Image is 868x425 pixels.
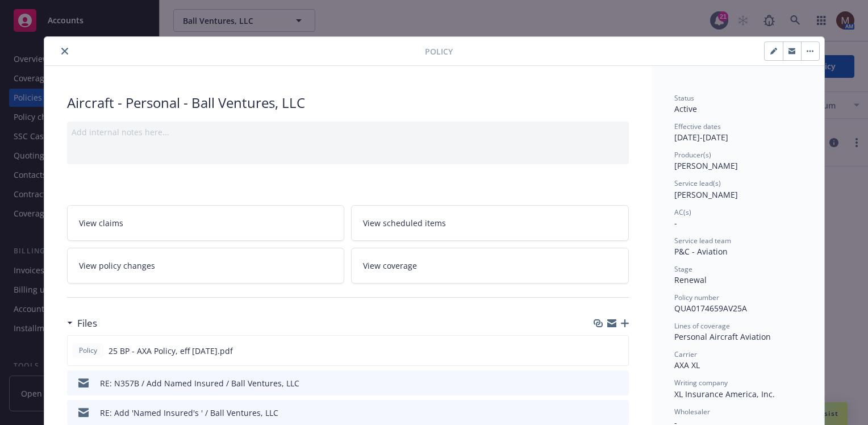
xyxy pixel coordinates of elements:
h3: Files [77,316,97,331]
button: preview file [614,407,624,419]
span: Carrier [674,349,697,359]
span: AC(s) [674,207,691,217]
span: Policy [425,45,453,57]
a: View claims [67,205,345,241]
span: 25 BP - AXA Policy, eff [DATE].pdf [108,345,233,357]
span: Lines of coverage [674,321,730,331]
span: Active [674,103,697,114]
span: Wholesaler [674,407,710,416]
span: - [674,218,677,228]
div: Aircraft - Personal - Ball Ventures, LLC [67,93,629,113]
span: Writing company [674,378,728,388]
span: Service lead(s) [674,178,721,188]
div: RE: N357B / Add Named Insured / Ball Ventures, LLC [100,377,299,389]
span: Renewal [674,274,707,285]
span: View policy changes [79,260,155,272]
span: Service lead team [674,236,731,245]
span: Producer(s) [674,150,711,160]
a: View coverage [351,248,629,284]
span: Policy number [674,293,719,302]
button: download file [595,345,604,357]
a: View policy changes [67,248,345,284]
button: download file [596,377,605,389]
div: Add internal notes here... [72,126,624,138]
div: Personal Aircraft Aviation [674,331,802,343]
span: View coverage [363,260,417,272]
span: Stage [674,264,692,274]
span: P&C - Aviation [674,246,728,257]
span: QUA0174659AV25A [674,303,747,314]
div: [DATE] - [DATE] [674,122,802,143]
span: View claims [79,217,123,229]
a: View scheduled items [351,205,629,241]
span: Policy [77,345,99,356]
div: RE: Add 'Named Insured's ' / Ball Ventures, LLC [100,407,278,419]
span: Effective dates [674,122,721,131]
span: Status [674,93,694,103]
span: AXA XL [674,360,700,370]
button: close [58,44,72,58]
span: View scheduled items [363,217,446,229]
button: download file [596,407,605,419]
span: [PERSON_NAME] [674,160,738,171]
button: preview file [614,377,624,389]
span: [PERSON_NAME] [674,189,738,200]
div: Files [67,316,97,331]
button: preview file [614,345,624,357]
span: XL Insurance America, Inc. [674,389,775,399]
